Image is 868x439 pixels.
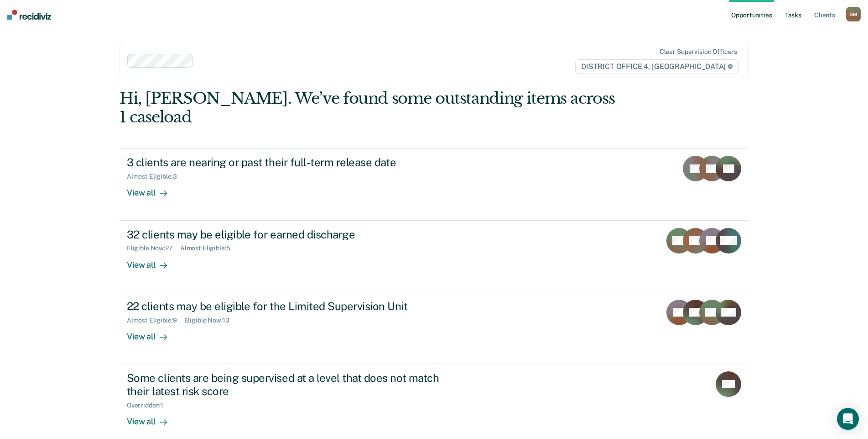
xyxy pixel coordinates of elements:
[7,10,51,20] img: Recidiviz
[575,59,739,74] span: DISTRICT OFFICE 4, [GEOGRAPHIC_DATA]
[660,48,737,56] div: Clear supervision officers
[412,270,456,278] div: Loading data...
[846,7,861,21] div: S M
[837,408,859,430] div: Open Intercom Messenger
[846,7,861,21] button: SM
